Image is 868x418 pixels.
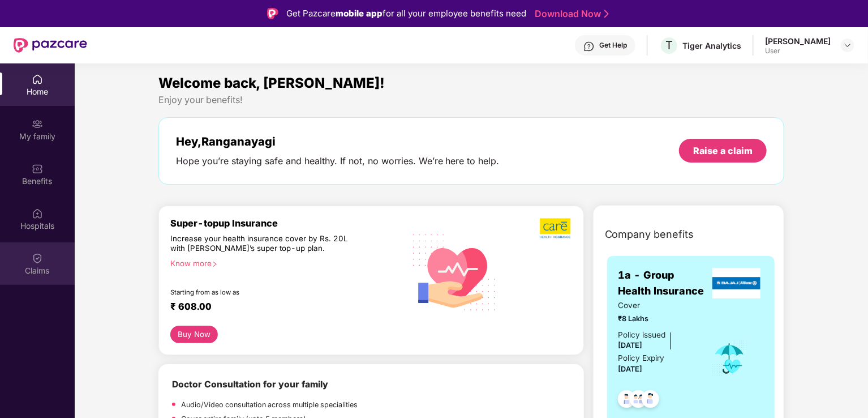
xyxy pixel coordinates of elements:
img: svg+xml;base64,PHN2ZyBpZD0iQmVuZWZpdHMiIHhtbG5zPSJodHRwOi8vd3d3LnczLm9yZy8yMDAwL3N2ZyIgd2lkdGg9Ij... [32,163,43,174]
div: User [765,46,831,56]
div: Raise a claim [693,144,753,157]
img: svg+xml;base64,PHN2ZyB4bWxucz0iaHR0cDovL3d3dy53My5vcmcvMjAwMC9zdmciIHdpZHRoPSI0OC45NDMiIGhlaWdodD... [637,387,664,415]
a: Download Now [535,8,605,20]
button: Buy Now [170,326,218,343]
span: Welcome back, [PERSON_NAME]! [158,75,385,91]
img: svg+xml;base64,PHN2ZyBpZD0iRHJvcGRvd24tMzJ4MzIiIHhtbG5zPSJodHRwOi8vd3d3LnczLm9yZy8yMDAwL3N2ZyIgd2... [843,41,852,50]
img: New Pazcare Logo [14,38,87,53]
p: Audio/Video consultation across multiple specialities [181,399,358,411]
div: Policy issued [618,329,666,341]
div: [PERSON_NAME] [765,36,831,46]
b: Doctor Consultation for your family [172,379,328,390]
div: Get Help [599,41,627,50]
div: Know more [170,259,398,267]
div: Policy Expiry [618,352,665,364]
span: [DATE] [618,341,643,349]
img: svg+xml;base64,PHN2ZyBpZD0iSG9zcGl0YWxzIiB4bWxucz0iaHR0cDovL3d3dy53My5vcmcvMjAwMC9zdmciIHdpZHRoPS... [32,208,43,219]
span: ₹8 Lakhs [618,313,696,325]
img: insurerLogo [712,268,761,298]
img: Stroke [604,8,609,20]
div: Starting from as low as [170,288,356,296]
img: b5dec4f62d2307b9de63beb79f102df3.png [540,217,572,239]
img: svg+xml;base64,PHN2ZyB3aWR0aD0iMjAiIGhlaWdodD0iMjAiIHZpZXdCb3g9IjAgMCAyMCAyMCIgZmlsbD0ibm9uZSIgeG... [32,118,43,130]
div: Hey, Ranganayagi [176,135,500,148]
div: Super-topup Insurance [170,217,405,229]
img: svg+xml;base64,PHN2ZyB4bWxucz0iaHR0cDovL3d3dy53My5vcmcvMjAwMC9zdmciIHhtbG5zOnhsaW5rPSJodHRwOi8vd3... [405,220,505,323]
img: svg+xml;base64,PHN2ZyB4bWxucz0iaHR0cDovL3d3dy53My5vcmcvMjAwMC9zdmciIHdpZHRoPSI0OC45MTUiIGhlaWdodD... [625,387,652,415]
strong: mobile app [336,8,383,19]
div: Get Pazcare for all your employee benefits need [286,7,526,20]
span: Company benefits [605,227,694,242]
div: Increase your health insurance cover by Rs. 20L with [PERSON_NAME]’s super top-up plan. [170,234,356,254]
span: 1a - Group Health Insurance [618,267,710,300]
span: [DATE] [618,365,643,373]
img: icon [711,340,748,377]
img: svg+xml;base64,PHN2ZyBpZD0iSG9tZSIgeG1sbnM9Imh0dHA6Ly93d3cudzMub3JnLzIwMDAvc3ZnIiB3aWR0aD0iMjAiIG... [32,74,43,85]
img: svg+xml;base64,PHN2ZyBpZD0iQ2xhaW0iIHhtbG5zPSJodHRwOi8vd3d3LnczLm9yZy8yMDAwL3N2ZyIgd2lkdGg9IjIwIi... [32,253,43,264]
span: right [212,261,218,267]
span: T [665,39,673,52]
span: Cover [618,300,696,312]
div: Tiger Analytics [682,40,741,51]
img: Logo [267,8,278,19]
img: svg+xml;base64,PHN2ZyB4bWxucz0iaHR0cDovL3d3dy53My5vcmcvMjAwMC9zdmciIHdpZHRoPSI0OC45NDMiIGhlaWdodD... [613,387,641,415]
img: svg+xml;base64,PHN2ZyBpZD0iSGVscC0zMngzMiIgeG1sbnM9Imh0dHA6Ly93d3cudzMub3JnLzIwMDAvc3ZnIiB3aWR0aD... [583,41,595,52]
div: Hope you’re staying safe and healthy. If not, no worries. We’re here to help. [176,155,500,167]
div: ₹ 608.00 [170,301,393,314]
div: Enjoy your benefits! [158,94,785,106]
